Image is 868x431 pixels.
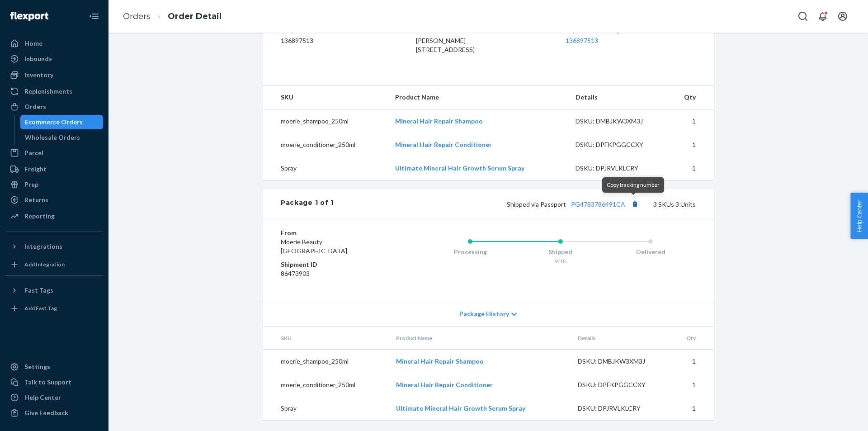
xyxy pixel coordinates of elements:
a: Mineral Hair Repair Conditioner [396,381,493,388]
button: Close Navigation [85,7,103,25]
div: Inbounds [24,54,52,63]
span: Moerie Beauty [GEOGRAPHIC_DATA] [281,238,347,255]
dt: From [281,228,389,237]
th: Product Name [388,85,568,109]
div: Add Integration [24,260,65,268]
a: Orders [5,99,103,114]
div: Add Fast Tag [24,304,57,312]
button: Open account menu [834,7,852,25]
div: Help Center [24,393,61,402]
div: Reporting [24,212,55,221]
th: Details [571,327,670,350]
td: moerie_conditioner_250ml [263,373,389,397]
dd: 136897513 [281,36,401,45]
td: Spray [263,397,389,420]
th: Qty [667,85,714,109]
span: Copy tracking number [607,181,660,188]
button: Give Feedback [5,406,103,420]
th: Qty [670,327,714,350]
span: [PERSON_NAME] [STREET_ADDRESS] [416,37,475,53]
td: 1 [667,156,714,180]
button: Integrations [5,239,103,254]
td: 1 [670,373,714,397]
td: 1 [667,109,714,133]
div: Integrations [24,242,62,251]
button: Open notifications [814,7,832,25]
button: Open Search Box [794,7,812,25]
th: Product Name [389,327,571,350]
div: Home [24,39,42,48]
a: 136897513 [566,37,598,44]
div: Wholesale Orders [25,133,80,142]
div: Returns [24,195,48,204]
div: Delivered [605,247,696,256]
div: Orders [24,102,46,111]
div: 9/18 [515,257,606,265]
th: SKU [263,85,388,109]
a: Settings [5,360,103,374]
div: DSKU: DPJRVLKLCRY [578,404,663,413]
a: Add Integration [5,257,103,272]
div: DSKU: DMBJKW3XM3J [578,357,663,366]
dt: Shipment ID [281,260,389,269]
button: Copy tracking number [629,198,641,210]
a: Wholesale Orders [20,130,104,145]
button: Help Center [850,193,868,239]
a: Orders [123,11,151,21]
td: 1 [670,397,714,420]
button: Fast Tags [5,283,103,298]
div: Prep [24,180,38,189]
a: Inventory [5,68,103,82]
td: Spray [263,156,388,180]
div: Parcel [24,148,43,157]
dd: 86473903 [281,269,389,278]
a: Home [5,36,103,51]
a: Add Fast Tag [5,301,103,316]
a: Returns [5,193,103,207]
a: Ultimate Mineral Hair Growth Serum Spray [395,164,524,172]
a: Reporting [5,209,103,223]
span: Package History [459,309,509,318]
div: Fast Tags [24,286,53,295]
div: Talk to Support [24,378,71,387]
td: 1 [670,350,714,374]
div: Processing [425,247,515,256]
span: Shipped via Passport [507,200,641,208]
div: DSKU: DMBJKW3XM3J [576,117,660,126]
a: PG4783786491CA [571,200,625,208]
div: 3 SKUs 3 Units [334,198,696,210]
div: Settings [24,362,50,371]
a: Mineral Hair Repair Shampoo [396,357,484,365]
a: Ultimate Mineral Hair Growth Serum Spray [396,404,525,412]
div: Shipped [515,247,606,256]
th: Details [568,85,668,109]
a: Mineral Hair Repair Conditioner [395,141,492,148]
ol: breadcrumbs [116,3,229,30]
a: Talk to Support [5,375,103,389]
div: Give Feedback [24,408,68,417]
div: Package 1 of 1 [281,198,334,210]
th: SKU [263,327,389,350]
div: Inventory [24,71,53,80]
img: Flexport logo [10,12,48,21]
td: moerie_conditioner_250ml [263,133,388,156]
a: Help Center [5,390,103,405]
a: Order Detail [168,11,222,21]
div: Freight [24,165,47,174]
div: DSKU: DPJRVLKLCRY [576,164,660,173]
div: Replenishments [24,87,72,96]
a: Replenishments [5,84,103,99]
a: Prep [5,177,103,192]
td: 1 [667,133,714,156]
a: Parcel [5,146,103,160]
a: Inbounds [5,52,103,66]
a: Freight [5,162,103,176]
div: Ecommerce Orders [25,118,83,127]
td: moerie_shampoo_250ml [263,109,388,133]
div: DSKU: DPFKPGGCCXY [578,380,663,389]
td: moerie_shampoo_250ml [263,350,389,374]
a: Mineral Hair Repair Shampoo [395,117,483,125]
a: Ecommerce Orders [20,115,104,129]
div: DSKU: DPFKPGGCCXY [576,140,660,149]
